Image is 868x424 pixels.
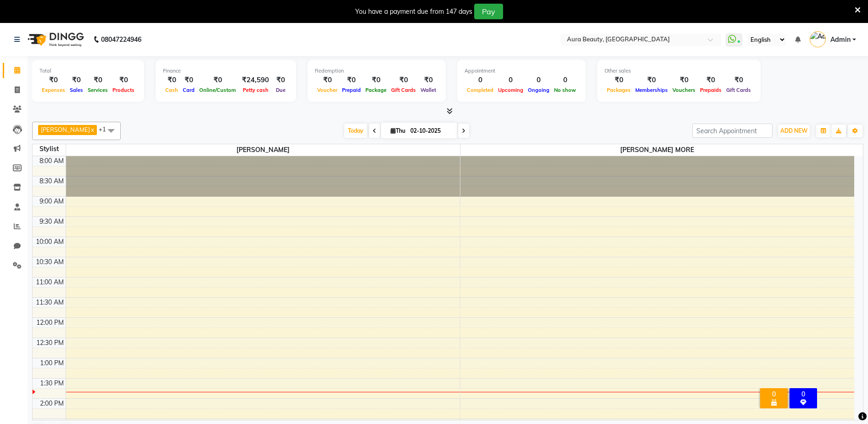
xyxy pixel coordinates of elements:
span: Petty cash [241,87,271,93]
div: 0 [526,75,552,85]
div: Other sales [605,67,753,75]
div: ₹0 [363,75,389,85]
span: Ongoing [526,87,552,93]
div: ₹0 [163,75,180,85]
span: Due [274,87,288,93]
div: 10:00 AM [34,237,66,247]
div: 0 [762,390,786,398]
span: Online/Custom [197,87,238,93]
input: Search Appointment [692,124,773,138]
div: Redemption [315,67,438,75]
div: 0 [552,75,578,85]
div: Appointment [465,67,578,75]
div: 0 [465,75,496,85]
button: ADD NEW [778,124,810,137]
div: ₹0 [724,75,753,85]
div: ₹0 [197,75,238,85]
span: Services [85,87,110,93]
div: ₹0 [180,75,197,85]
div: 11:30 AM [34,298,66,307]
div: ₹0 [273,75,289,85]
div: 0 [791,390,815,398]
div: ₹0 [340,75,363,85]
span: Packages [605,87,633,93]
div: 1:30 PM [38,379,66,388]
span: Prepaid [340,87,363,93]
img: Admin [810,31,826,47]
span: Voucher [315,87,340,93]
div: 12:30 PM [34,338,66,348]
div: Finance [163,67,289,75]
div: 11:00 AM [34,277,66,287]
input: 2025-10-02 [408,124,454,138]
a: x [90,126,94,133]
span: Wallet [418,87,438,93]
div: ₹0 [85,75,110,85]
span: Today [344,124,367,138]
span: Thu [388,127,408,134]
span: Prepaids [698,87,724,93]
div: ₹0 [389,75,418,85]
span: Sales [67,87,85,93]
div: 2:00 PM [38,399,66,408]
div: Total [39,67,137,75]
div: 9:30 AM [38,217,66,226]
div: 9:00 AM [38,197,66,206]
span: ADD NEW [780,127,807,134]
div: ₹0 [418,75,438,85]
div: ₹0 [315,75,340,85]
div: You have a payment due from 147 days [355,7,472,17]
img: logo [23,27,86,52]
span: Cash [163,87,180,93]
span: Expenses [39,87,67,93]
div: ₹0 [633,75,670,85]
div: 10:30 AM [34,257,66,267]
span: Upcoming [496,87,526,93]
span: Vouchers [670,87,698,93]
div: ₹0 [698,75,724,85]
div: 8:00 AM [38,156,66,166]
span: Memberships [633,87,670,93]
div: 12:00 PM [34,318,66,328]
div: ₹24,590 [238,75,273,85]
span: Completed [465,87,496,93]
div: ₹0 [670,75,698,85]
b: 08047224946 [101,27,141,52]
span: [PERSON_NAME] [66,144,460,156]
div: 0 [496,75,526,85]
div: 1:00 PM [38,358,66,368]
span: Admin [830,35,851,45]
button: Pay [474,4,503,19]
div: ₹0 [110,75,137,85]
span: No show [552,87,578,93]
div: ₹0 [605,75,633,85]
span: Products [110,87,137,93]
span: [PERSON_NAME] MORE [460,144,855,156]
div: ₹0 [39,75,67,85]
span: Card [180,87,197,93]
span: [PERSON_NAME] [41,126,90,133]
span: +1 [99,125,113,133]
div: ₹0 [67,75,85,85]
div: 8:30 AM [38,176,66,186]
span: Gift Cards [724,87,753,93]
span: Package [363,87,389,93]
div: Stylist [33,144,66,154]
span: Gift Cards [389,87,418,93]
